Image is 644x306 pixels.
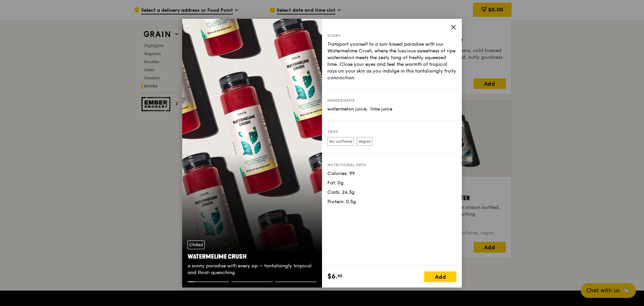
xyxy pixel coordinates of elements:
[357,137,372,146] label: Vegan
[337,273,343,278] span: 50
[327,33,456,38] div: Story
[327,271,337,281] span: $6.
[188,263,317,276] div: a sunny paradise with every sip – tantalisingly tropical and thirst-quenching
[327,137,354,146] label: No caffeine
[327,162,456,168] div: Nutritional info
[188,252,317,261] div: Watermelime Crush
[327,98,456,103] div: Ingredients
[327,129,456,134] div: Tags
[327,199,456,205] div: Protein: 0.5g
[424,271,456,282] div: Add
[188,241,205,249] div: Chilled
[327,106,456,113] div: watermelon juice, lime juice
[327,41,456,81] div: Transport yourself to a sun-kissed paradise with our Watermelime Crush, where the luscious sweetn...
[327,170,456,177] div: Calories: 99
[327,180,456,186] div: Fat: 0g
[327,189,456,196] div: Carb: 24.3g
